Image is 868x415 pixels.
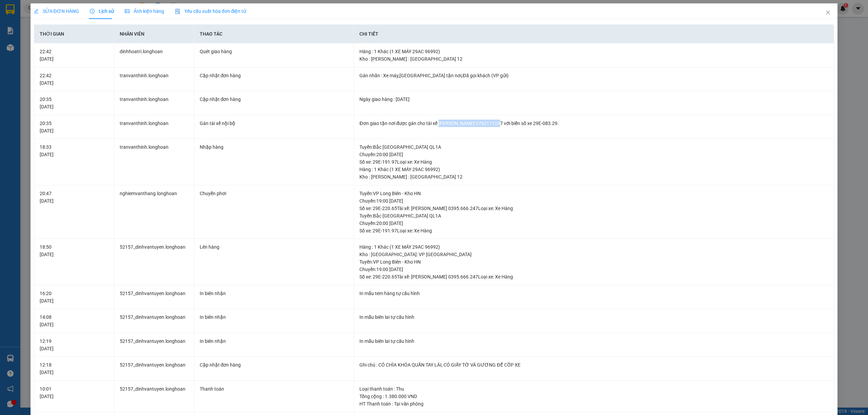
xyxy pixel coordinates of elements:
[359,120,828,127] div: Đơn giao tận nơi được gán cho tài xế [PERSON_NAME] 0762111247 với biển số xe 29E-083.29.
[359,143,828,166] div: Tuyến : Bắc [GEOGRAPHIC_DATA] QL1A Chuyến: 20:00 [DATE] Số xe: 29E-191.97 Loại xe: Xe Hàng
[114,139,194,185] td: tranvanthinh.longhoan
[34,8,79,14] span: SỬA ĐƠN HÀNG
[114,25,194,43] th: Nhân viên
[818,3,837,22] button: Close
[825,10,831,15] span: close
[200,190,349,197] div: Chuyển phơi
[34,9,39,14] span: edit
[90,8,114,14] span: Lịch sử
[114,67,194,91] td: tranvanthinh.longhoan
[175,9,180,14] img: icon
[175,8,246,14] span: Yêu cầu xuất hóa đơn điện tử
[125,8,164,14] span: Ảnh kiện hàng
[40,96,108,110] div: 20:35 [DATE]
[200,96,349,103] div: Cập nhật đơn hàng
[200,120,349,127] div: Gán tài xế nội bộ
[34,25,114,43] th: Thời gian
[359,72,828,79] div: Gán nhãn : Xe máy,[GEOGRAPHIC_DATA] tận nơi,Đã gọi khách (VP gửi)
[359,290,828,297] div: In mẫu tem hàng tự cấu hình
[359,55,828,63] div: Kho : [PERSON_NAME] : [GEOGRAPHIC_DATA] 12
[359,166,828,173] div: Hàng : 1 Khác (1 XE MÁY 29AC 96992)
[200,385,349,393] div: Thanh toán
[90,9,95,14] span: clock-circle
[354,25,834,43] th: Chi tiết
[200,48,349,55] div: Quét giao hàng
[200,313,349,321] div: In biên nhận
[359,190,828,212] div: Tuyến : VP Long Biên - Kho HN Chuyến: 19:00 [DATE] Số xe: 29E-220.65 Tài xế: [PERSON_NAME] 0395.6...
[114,381,194,412] td: 52157_dinhvantuyen.longhoan
[114,43,194,67] td: dinhhoatri.longhoan
[200,72,349,79] div: Cập nhật đơn hàng
[200,143,349,151] div: Nhập hàng
[40,190,108,205] div: 20:47 [DATE]
[114,91,194,115] td: tranvanthinh.longhoan
[114,357,194,381] td: 52157_dinhvantuyen.longhoan
[359,361,828,369] div: Ghi chú : CÓ CHÌA KHÓA QUẤN TAY LÁI, CÓ GIẤY TỜ VÀ GƯƠNG ĐỂ CỐP XE
[40,143,108,158] div: 18:33 [DATE]
[40,290,108,305] div: 16:20 [DATE]
[114,185,194,239] td: nghiemvanthang.longhoan
[359,251,828,258] div: Kho : [GEOGRAPHIC_DATA]: VP [GEOGRAPHIC_DATA]
[359,48,828,55] div: Hàng : 1 Khác (1 XE MÁY 29AC 96992)
[200,337,349,345] div: In biên nhận
[114,309,194,333] td: 52157_dinhvantuyen.longhoan
[114,285,194,309] td: 52157_dinhvantuyen.longhoan
[194,25,354,43] th: Thao tác
[359,96,828,103] div: Ngày giao hàng : [DATE]
[359,212,828,234] div: Tuyến : Bắc [GEOGRAPHIC_DATA] QL1A Chuyến: 20:00 [DATE] Số xe: 29E-191.97 Loại xe: Xe Hàng
[200,290,349,297] div: In biên nhận
[40,361,108,376] div: 12:18 [DATE]
[114,333,194,357] td: 52157_dinhvantuyen.longhoan
[40,385,108,400] div: 10:01 [DATE]
[359,393,828,400] div: Tổng cộng : 1.380.000 VND
[359,385,828,393] div: Loại thanh toán : Thu
[359,243,828,251] div: Hàng : 1 Khác (1 XE MÁY 29AC 96992)
[359,337,828,345] div: In mẫu biên lai tự cấu hình
[40,120,108,134] div: 20:35 [DATE]
[114,239,194,285] td: 52157_dinhvantuyen.longhoan
[40,48,108,63] div: 22:42 [DATE]
[40,313,108,328] div: 14:08 [DATE]
[200,243,349,251] div: Lên hàng
[359,400,828,408] div: HT Thanh toán : Tại văn phòng
[200,361,349,369] div: Cập nhật đơn hàng
[114,115,194,139] td: tranvanthinh.longhoan
[40,243,108,258] div: 18:50 [DATE]
[40,337,108,352] div: 12:19 [DATE]
[359,258,828,281] div: Tuyến : VP Long Biên - Kho HN Chuyến: 19:00 [DATE] Số xe: 29E-220.65 Tài xế: [PERSON_NAME] 0395.6...
[125,9,130,14] span: picture
[40,72,108,87] div: 22:42 [DATE]
[359,173,828,181] div: Kho : [PERSON_NAME] : [GEOGRAPHIC_DATA] 12
[359,313,828,321] div: In mẫu biên lai tự cấu hình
